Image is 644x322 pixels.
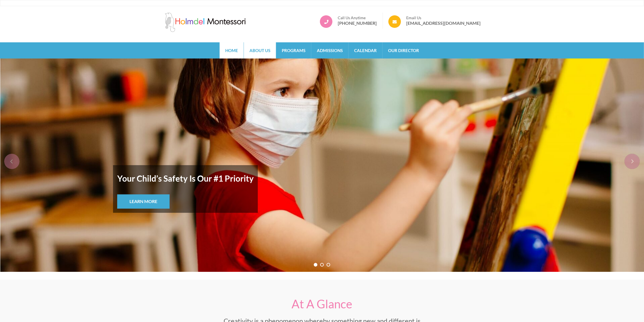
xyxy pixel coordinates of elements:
a: [EMAIL_ADDRESS][DOMAIN_NAME] [407,20,481,26]
a: [PHONE_NUMBER] [338,20,377,26]
div: prev [4,154,19,169]
span: Email Us [407,15,481,20]
h2: At A Glance [214,297,431,311]
a: Calendar [349,42,382,58]
a: Admissions [311,42,348,58]
span: Call Us Anytime [338,15,377,20]
a: Home [220,42,244,58]
a: Programs [276,42,311,58]
a: About Us [244,42,276,58]
div: next [625,154,640,169]
a: Learn More [117,194,170,209]
a: Our Director [383,42,425,58]
img: Holmdel Montessori School [163,13,247,32]
strong: Your Child’s Safety Is Our #1 Priority [117,169,254,187]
